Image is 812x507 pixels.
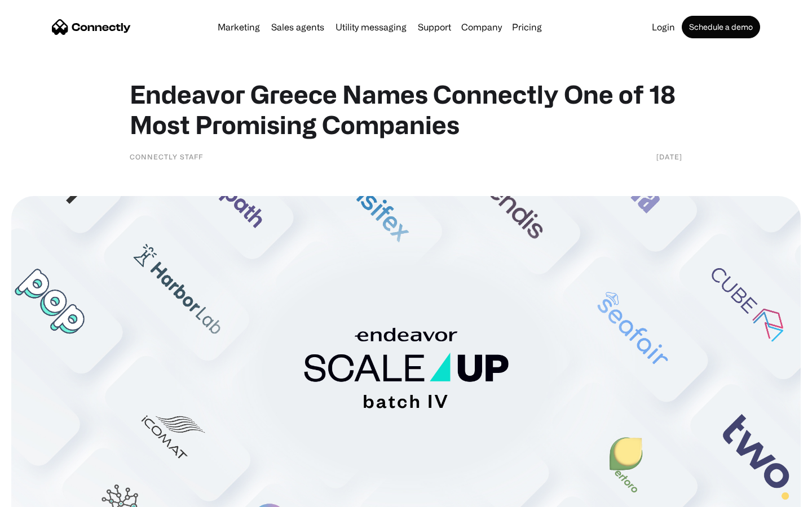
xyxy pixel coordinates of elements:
[11,487,68,503] aside: Language selected: English
[267,23,329,32] a: Sales agents
[23,487,68,503] ul: Language list
[682,16,760,38] a: Schedule a demo
[331,23,411,32] a: Utility messaging
[507,23,546,32] a: Pricing
[461,19,502,35] div: Company
[413,23,456,32] a: Support
[647,23,679,32] a: Login
[656,151,682,162] div: [DATE]
[213,23,264,32] a: Marketing
[130,151,203,162] div: Connectly Staff
[130,79,682,140] h1: Endeavor Greece Names Connectly One of 18 Most Promising Companies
